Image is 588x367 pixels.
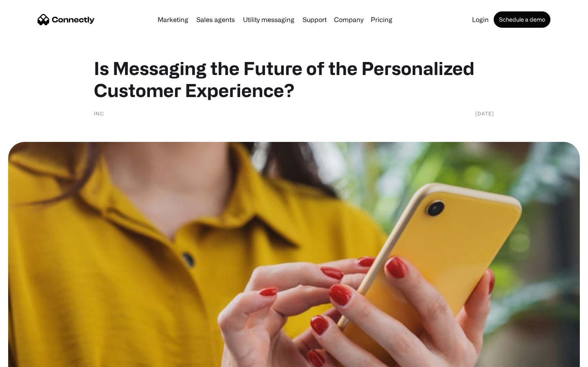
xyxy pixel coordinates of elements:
[193,16,238,23] a: Sales agents
[94,109,104,117] div: Inc
[469,16,492,23] a: Login
[240,16,298,23] a: Utility messaging
[16,353,49,364] ul: Language list
[475,109,494,117] div: [DATE]
[494,11,550,28] a: Schedule a demo
[154,16,192,23] a: Marketing
[334,14,363,25] div: Company
[8,353,49,364] aside: Language selected: English
[367,16,396,23] a: Pricing
[299,16,330,23] a: Support
[94,57,494,101] h1: Is Messaging the Future of the Personalized Customer Experience?
[332,14,366,25] div: Company
[38,13,95,26] a: home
